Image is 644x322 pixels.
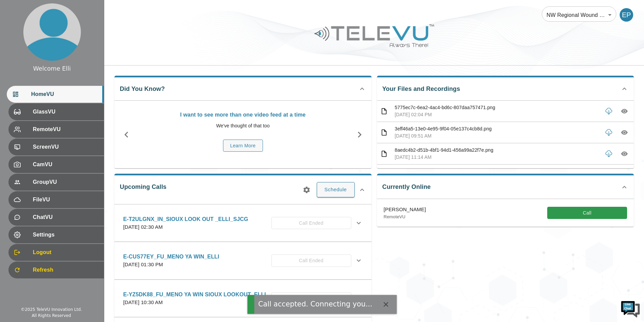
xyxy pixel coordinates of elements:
span: We're online! [39,85,93,153]
div: CamVU [8,156,104,173]
span: HomeVU [31,90,98,98]
div: Minimize live chat window [111,3,127,20]
p: 8aedc4b2-d51b-4bf1-94d1-456a99a22f7e.png [395,147,599,154]
img: d_736959983_company_1615157101543_736959983 [12,31,28,48]
span: GroupVU [33,178,98,186]
p: [DATE] 10:30 AM [123,299,266,306]
button: Call [547,207,627,219]
p: E-CUS77EY_FU_MENO YA WIN_ELLI [123,253,219,261]
span: GlassVU [33,108,98,116]
div: Welcome Elli [33,64,71,73]
div: FileVU [8,191,104,208]
div: E-YZ5DK88_FU_MENO YA WIN SIOUX LOOKOUT_ELLI[DATE] 10:30 AMCall Ended [118,287,368,311]
p: RemoteVU [384,214,426,220]
p: 3eff46a5-13e0-4e95-9f04-05e137c4cb8d.png [395,125,599,132]
span: ChatVU [33,213,98,221]
div: Refresh [8,262,104,278]
div: E-CUS77EY_FU_MENO YA WIN_ELLI[DATE] 01:30 PMCall Ended [118,249,368,273]
div: NW Regional Wound Care [542,5,616,24]
div: All Rights Reserved [32,313,71,319]
p: 47f659a8-01cf-4f29-af40-faf5e3a43453.png [395,168,599,175]
div: E-T2ULGNX_IN_SIOUX LOOK OUT _ELLI_SJCG[DATE] 02:30 AMCall Ended [118,211,368,235]
p: [DATE] 01:30 PM [123,261,219,269]
button: Learn More [223,140,263,152]
p: E-T2ULGNX_IN_SIOUX LOOK OUT _ELLI_SJCG [123,215,248,223]
div: GlassVU [8,103,104,120]
p: [DATE] 09:51 AM [395,132,599,140]
span: Logout [33,248,98,256]
img: Chat Widget [620,298,641,319]
p: 5775ec7c-6ea2-4ac4-bd6c-807daa757471.png [395,104,599,111]
div: HomeVU [7,86,104,103]
p: We've thought of that too [142,122,344,129]
div: Settings [8,226,104,243]
p: [PERSON_NAME] [384,206,426,214]
p: [DATE] 11:14 AM [395,154,599,161]
div: Logout [8,244,104,261]
textarea: Type your message and hit 'Enter' [3,184,129,208]
div: Chat with us now [35,35,114,44]
img: Logo [313,22,435,50]
p: E-YZ5DK88_FU_MENO YA WIN SIOUX LOOKOUT_ELLI [123,291,266,299]
div: © 2025 TeleVU Innovation Ltd. [21,306,82,313]
img: profile.png [23,3,81,61]
div: EP [620,8,633,22]
span: Refresh [33,266,98,274]
div: RemoteVU [8,121,104,138]
span: RemoteVU [33,125,98,133]
div: ScreenVU [8,139,104,155]
span: ScreenVU [33,143,98,151]
span: CamVU [33,160,98,169]
p: [DATE] 02:30 AM [123,223,248,231]
span: FileVU [33,196,98,204]
p: I want to see more than one video feed at a time [142,111,344,119]
span: Settings [33,231,98,239]
div: GroupVU [8,174,104,191]
div: ChatVU [8,209,104,226]
p: [DATE] 02:04 PM [395,111,599,118]
div: Call accepted. Connecting you... [258,299,372,309]
button: Schedule [317,182,355,197]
